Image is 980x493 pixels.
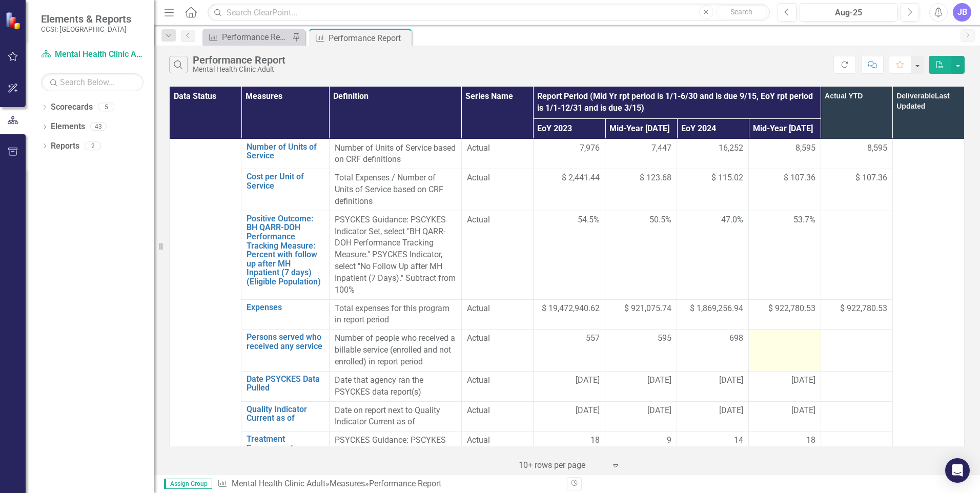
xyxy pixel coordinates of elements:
[164,479,212,489] span: Assign Group
[576,375,600,386] span: [DATE]
[677,211,749,299] td: Double-Click to Edit
[647,405,671,417] span: [DATE]
[749,211,821,299] td: Double-Click to Edit
[247,333,324,351] a: Persons served who received any service
[590,435,600,446] span: 18
[749,371,821,401] td: Double-Click to Edit
[658,333,671,344] span: 595
[806,435,815,446] span: 18
[205,31,290,44] a: Performance Report
[945,458,970,483] div: Open Intercom Messenger
[576,405,600,417] span: [DATE]
[193,66,285,73] div: Mental Health Clinic Adult
[335,333,456,368] div: Number of people who received a billable service (enrolled and not enrolled) in report period
[51,101,93,113] a: Scorecards
[953,3,971,22] button: JB
[98,103,114,112] div: 5
[855,173,887,182] span: $ 107.36
[247,405,324,423] a: Quality Indicator Current as of
[690,303,743,315] span: $ 1,869,256.94
[335,375,456,398] div: Date that agency ran the PSYCKES data report(s)
[241,139,330,169] td: Double-Click to Edit Right Click for Context Menu
[467,142,528,154] span: Actual
[734,435,743,446] span: 14
[217,478,559,490] div: » »
[749,401,821,432] td: Double-Click to Edit
[533,211,605,299] td: Double-Click to Edit
[193,54,285,66] div: Performance Report
[241,401,330,432] td: Double-Click to Edit Right Click for Context Menu
[467,405,528,417] span: Actual
[247,142,324,160] a: Number of Units of Service
[335,303,456,326] p: Total expenses for this program in report period
[335,172,456,208] div: Total Expenses / Number of Units of Service based on CRF definitions
[41,13,131,25] span: Elements & Reports
[41,25,131,33] small: CCSI: [GEOGRAPHIC_DATA]
[533,330,605,372] td: Double-Click to Edit
[647,375,671,386] span: [DATE]
[730,8,752,16] span: Search
[241,330,330,372] td: Double-Click to Edit Right Click for Context Menu
[586,333,600,344] span: 557
[719,142,743,154] span: 16,252
[605,371,677,401] td: Double-Click to Edit
[335,214,456,296] div: PSYCKES Guidance: PSCYKES Indicator Set, select "BH QARR-DOH Performance Tracking Measure." PSYCK...
[795,142,815,154] span: 8,595
[247,375,324,393] a: Date PSYCKES Data Pulled
[247,214,324,286] a: Positive Outcome: BH QARR-DOH Performance Tracking Measure: Percent with follow up after MH Inpat...
[467,303,528,315] span: Actual
[605,299,677,330] td: Double-Click to Edit
[542,303,600,315] span: $ 19,472,940.62
[467,375,528,386] span: Actual
[467,435,528,446] span: Actual
[651,142,671,154] span: 7,447
[640,172,671,184] span: $ 123.68
[241,211,330,299] td: Double-Click to Edit Right Click for Context Menu
[467,214,528,226] span: Actual
[51,140,79,152] a: Reports
[624,303,671,315] span: $ 921,075.74
[247,303,324,312] a: Expenses
[793,214,815,226] span: 53.7%
[605,401,677,432] td: Double-Click to Edit
[719,375,743,386] span: [DATE]
[768,303,815,315] span: $ 922,780.53
[803,7,894,19] div: Aug-25
[241,371,330,401] td: Double-Click to Edit Right Click for Context Menu
[247,172,324,190] a: Cost per Unit of Service
[533,299,605,330] td: Double-Click to Edit
[719,405,743,417] span: [DATE]
[677,139,749,169] td: Double-Click to Edit
[5,11,23,29] img: ClearPoint Strategy
[729,333,743,344] span: 698
[784,172,815,184] span: $ 107.36
[369,479,441,488] div: Performance Report
[791,405,815,417] span: [DATE]
[721,214,743,226] span: 47.0%
[716,5,767,19] button: Search
[840,303,887,313] span: $ 922,780.53
[605,211,677,299] td: Double-Click to Edit
[85,141,101,150] div: 2
[241,299,330,330] td: Double-Click to Edit Right Click for Context Menu
[329,32,409,45] div: Performance Report
[467,172,528,184] span: Actual
[749,330,821,372] td: Double-Click to Edit
[800,3,897,22] button: Aug-25
[41,49,144,60] a: Mental Health Clinic Adult
[335,142,456,166] p: Number of Units of Service based on CRF definitions
[562,172,600,184] span: $ 2,441.44
[677,330,749,372] td: Double-Click to Edit
[208,4,770,22] input: Search ClearPoint...
[677,401,749,432] td: Double-Click to Edit
[51,121,85,133] a: Elements
[605,330,677,372] td: Double-Click to Edit
[605,139,677,169] td: Double-Click to Edit
[533,401,605,432] td: Double-Click to Edit
[649,214,671,226] span: 50.5%
[677,299,749,330] td: Double-Click to Edit
[330,479,365,488] a: Measures
[749,299,821,330] td: Double-Click to Edit
[533,371,605,401] td: Double-Click to Edit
